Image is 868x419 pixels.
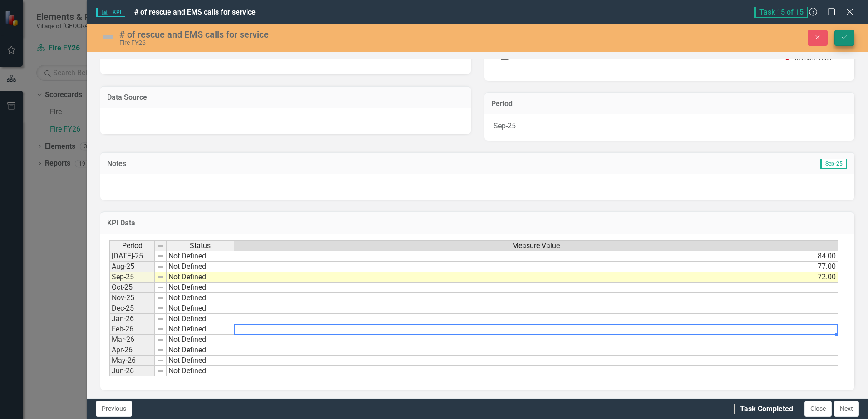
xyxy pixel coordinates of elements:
[109,262,155,272] td: Aug-25
[157,294,164,302] img: 8DAGhfEEPCf229AAAAAElFTkSuQmCC
[167,366,234,376] td: Not Defined
[119,29,524,39] div: # of rescue and EMS calls for service
[107,93,464,102] h3: Data Source
[109,324,155,335] td: Feb-26
[109,366,155,376] td: Jun-26
[167,272,234,283] td: Not Defined
[109,283,155,293] td: Oct-25
[157,367,164,375] img: 8DAGhfEEPCf229AAAAAElFTkSuQmCC
[134,8,256,16] span: # of rescue and EMS calls for service
[157,326,164,333] img: 8DAGhfEEPCf229AAAAAElFTkSuQmCC
[484,114,854,141] div: Sep-25
[107,219,848,227] h3: KPI Data
[107,160,409,168] h3: Notes
[109,272,155,283] td: Sep-25
[96,401,132,417] button: Previous
[157,346,164,354] img: 8DAGhfEEPCf229AAAAAElFTkSuQmCC
[834,401,859,417] button: Next
[157,305,164,312] img: 8DAGhfEEPCf229AAAAAElFTkSuQmCC
[167,324,234,335] td: Not Defined
[109,303,155,314] td: Dec-25
[157,284,164,291] img: 8DAGhfEEPCf229AAAAAElFTkSuQmCC
[804,401,832,417] button: Close
[167,345,234,356] td: Not Defined
[167,356,234,366] td: Not Defined
[167,335,234,345] td: Not Defined
[157,336,164,343] img: 8DAGhfEEPCf229AAAAAElFTkSuQmCC
[167,262,234,272] td: Not Defined
[167,303,234,314] td: Not Defined
[491,100,848,108] h3: Period
[109,356,155,366] td: May-26
[167,251,234,262] td: Not Defined
[157,315,164,322] img: 8DAGhfEEPCf229AAAAAElFTkSuQmCC
[157,263,164,270] img: 8DAGhfEEPCf229AAAAAElFTkSuQmCC
[100,30,115,44] img: Not Defined
[820,159,847,169] span: Sep-25
[157,357,164,364] img: 8DAGhfEEPCf229AAAAAElFTkSuQmCC
[740,404,793,414] div: Task Completed
[119,39,524,46] div: Fire FY26
[96,8,125,17] span: KPI
[109,314,155,324] td: Jan-26
[512,242,560,250] span: Measure Value
[234,272,838,283] td: 72.00
[157,253,164,260] img: 8DAGhfEEPCf229AAAAAElFTkSuQmCC
[109,251,155,262] td: [DATE]-25
[234,262,838,272] td: 77.00
[109,345,155,356] td: Apr-26
[109,293,155,303] td: Nov-25
[754,7,808,18] span: Task 15 of 15
[167,293,234,303] td: Not Defined
[109,335,155,345] td: Mar-26
[157,273,164,281] img: 8DAGhfEEPCf229AAAAAElFTkSuQmCC
[167,283,234,293] td: Not Defined
[234,251,838,262] td: 84.00
[122,242,143,250] span: Period
[167,314,234,324] td: Not Defined
[190,242,211,250] span: Status
[157,243,164,250] img: 8DAGhfEEPCf229AAAAAElFTkSuQmCC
